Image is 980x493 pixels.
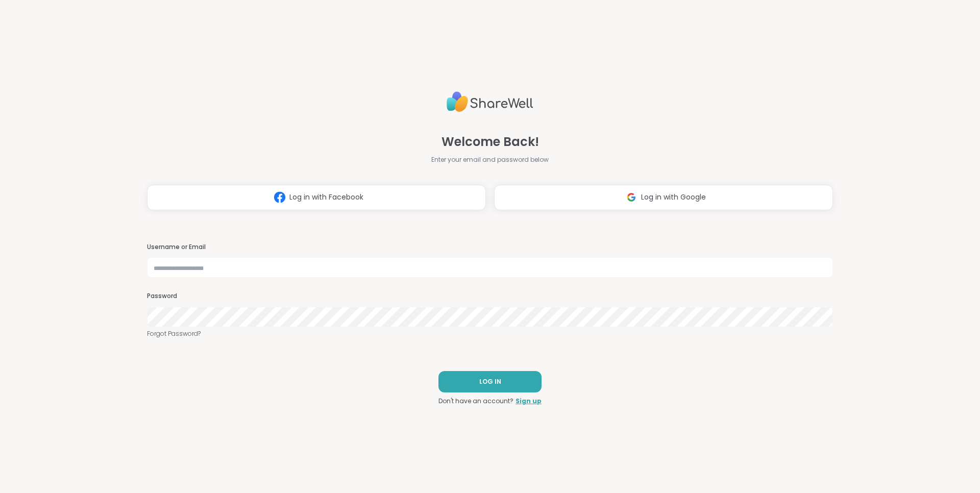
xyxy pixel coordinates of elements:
img: ShareWell Logomark [270,188,289,207]
span: Log in with Facebook [289,192,363,203]
span: Enter your email and password below [431,155,549,164]
a: Forgot Password? [147,329,833,338]
button: LOG IN [438,371,542,392]
button: Log in with Google [494,185,833,210]
span: Welcome Back! [442,133,539,151]
span: LOG IN [479,377,501,386]
h3: Password [147,292,833,301]
img: ShareWell Logo [447,87,533,116]
a: Sign up [516,397,542,406]
img: ShareWell Logomark [622,188,641,207]
button: Log in with Facebook [147,185,486,210]
h3: Username or Email [147,243,833,252]
span: Don't have an account? [438,397,513,406]
span: Log in with Google [641,192,706,203]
